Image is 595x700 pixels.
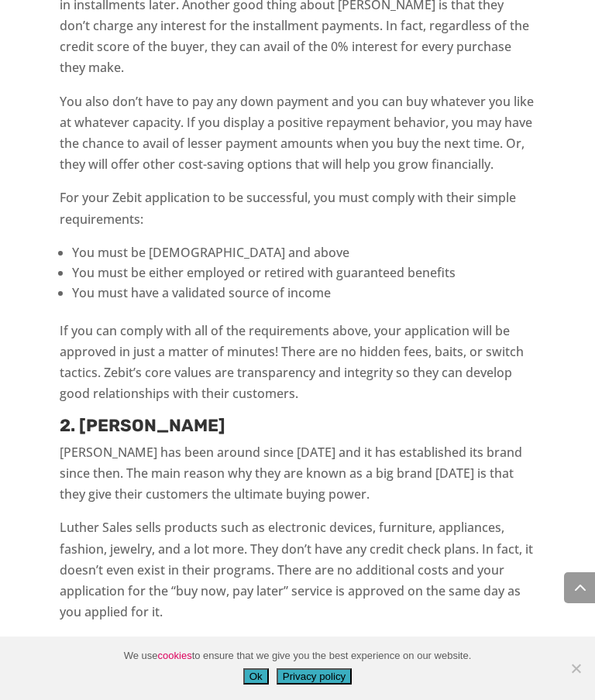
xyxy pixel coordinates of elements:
[60,517,535,635] p: Luther Sales sells products such as electronic devices, furniture, appliances, fashion, jewelry, ...
[60,442,535,518] p: [PERSON_NAME] has been around since [DATE] and it has established its brand since then. The main ...
[23,648,572,664] span: We use to ensure that we give you the best experience on our website.
[60,91,535,188] p: You also don’t have to pay any down payment and you can buy whatever you like at whatever capacit...
[60,415,225,436] strong: 2. [PERSON_NAME]
[60,187,535,242] p: For your Zebit application to be successful, you must comply with their simple requirements:
[72,283,535,303] li: You must have a validated source of income
[72,242,535,262] li: You must be [DEMOGRAPHIC_DATA] and above
[243,668,269,685] button: Ok
[158,650,192,661] a: cookies
[277,668,352,685] button: Privacy policy
[72,262,535,283] li: You must be either employed or retired with guaranteed benefits
[60,321,535,417] p: If you can comply with all of the requirements above, your application will be approved in just a...
[568,661,583,676] span: No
